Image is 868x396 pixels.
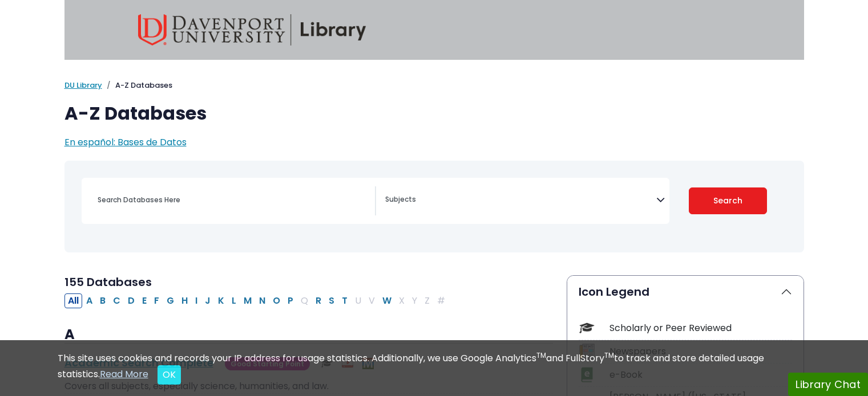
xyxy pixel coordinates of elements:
[201,293,214,308] button: Filter Results J
[325,293,338,308] button: Filter Results S
[215,293,228,308] button: Filter Results K
[269,293,284,308] button: Filter Results O
[96,293,109,308] button: Filter Results B
[64,293,82,308] button: All
[256,293,269,308] button: Filter Results N
[158,365,181,385] button: Close
[163,293,177,308] button: Filter Results G
[689,187,767,214] button: Submit for Search Results
[102,80,172,91] li: A-Z Databases
[312,293,325,308] button: Filter Results R
[178,293,191,308] button: Filter Results H
[536,350,546,360] sup: TM
[83,293,96,308] button: Filter Results A
[284,293,297,308] button: Filter Results P
[64,326,553,344] h3: A
[64,136,187,149] a: En español: Bases de Datos
[609,321,792,335] div: Scholarly or Peer Reviewed
[64,293,450,307] div: Alpha-list to filter by first letter of database name
[139,293,150,308] button: Filter Results E
[58,352,811,385] div: This site uses cookies and records your IP address for usage statistics. Additionally, we use Goo...
[338,293,351,308] button: Filter Results T
[64,80,804,91] nav: breadcrumb
[192,293,201,308] button: Filter Results I
[64,103,804,124] h1: A-Z Databases
[604,350,614,360] sup: TM
[91,191,375,208] input: Search database by title or keyword
[124,293,138,308] button: Filter Results D
[64,274,152,290] span: 155 Databases
[64,80,102,91] a: DU Library
[240,293,255,308] button: Filter Results M
[151,293,163,308] button: Filter Results F
[567,276,804,308] button: Icon Legend
[100,368,148,381] a: Read More
[579,320,595,336] img: Icon Scholarly or Peer Reviewed
[788,373,868,396] button: Library Chat
[228,293,240,308] button: Filter Results L
[138,14,366,46] img: Davenport University Library
[379,293,395,308] button: Filter Results W
[110,293,124,308] button: Filter Results C
[64,161,804,252] nav: Search filters
[385,196,656,205] textarea: Search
